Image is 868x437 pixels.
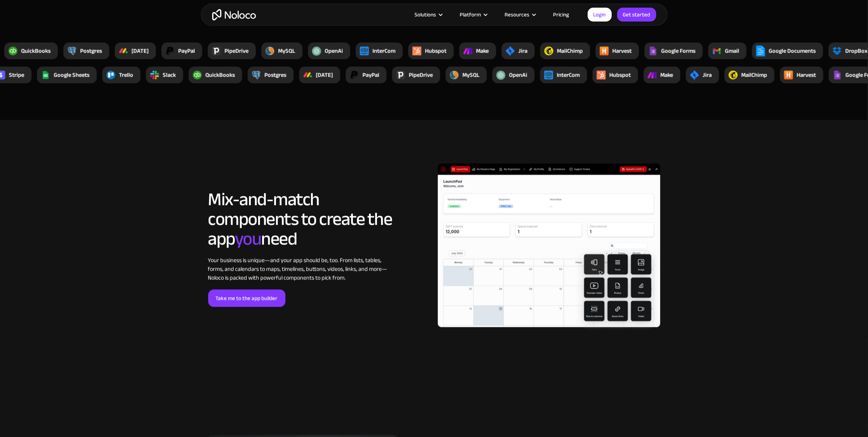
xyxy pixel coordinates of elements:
div: Google Documents [769,47,816,55]
div: MySQL [278,47,295,55]
a: Get started [617,8,656,22]
div: Hubspot [609,71,631,80]
a: home [212,9,256,20]
div: OpenAi [325,47,343,55]
div: Google Sheets [54,71,89,80]
div: Jira [518,47,528,55]
div: Slack [163,71,176,80]
div: Trello [119,71,133,80]
div: Resources [505,10,530,19]
div: MySQL [462,71,479,80]
div: Make [660,71,673,80]
div: Resources [496,10,544,19]
div: Platform [451,10,496,19]
div: Postgres [80,47,102,55]
div: [DATE] [132,47,149,55]
div: Platform [460,10,481,19]
div: Harvest [797,71,816,80]
a: Pricing [544,10,579,19]
div: PayPal [178,47,195,55]
div: OpenAi [509,71,527,80]
div: Solutions [415,10,436,19]
div: PipeDrive [409,71,433,80]
div: InterCom [373,47,396,55]
div: QuickBooks [21,47,51,55]
div: Postgres [264,71,286,80]
div: InterCom [557,71,580,80]
div: PayPal [362,71,379,80]
a: Login [588,8,612,22]
div: DropBox [845,47,868,55]
div: MailChimp [557,47,583,55]
div: Jira [702,71,712,80]
div: Solutions [406,10,451,19]
div: [DATE] [316,71,333,80]
div: Stripe [9,71,24,80]
div: MailChimp [741,71,767,80]
span: you [235,222,261,256]
div: Hubspot [425,47,447,55]
div: Google Forms [661,47,696,55]
div: Your business is unique—and your app should be, too. From lists, tables, forms, and calendars to ... [208,256,392,282]
div: Gmail [725,47,739,55]
div: PipeDrive [225,47,249,55]
h2: Mix-and-match components to create the app need [208,190,392,249]
div: Harvest [612,47,632,55]
div: QuickBooks [205,71,235,80]
a: Take me to the app builder [208,290,285,307]
div: Make [476,47,489,55]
